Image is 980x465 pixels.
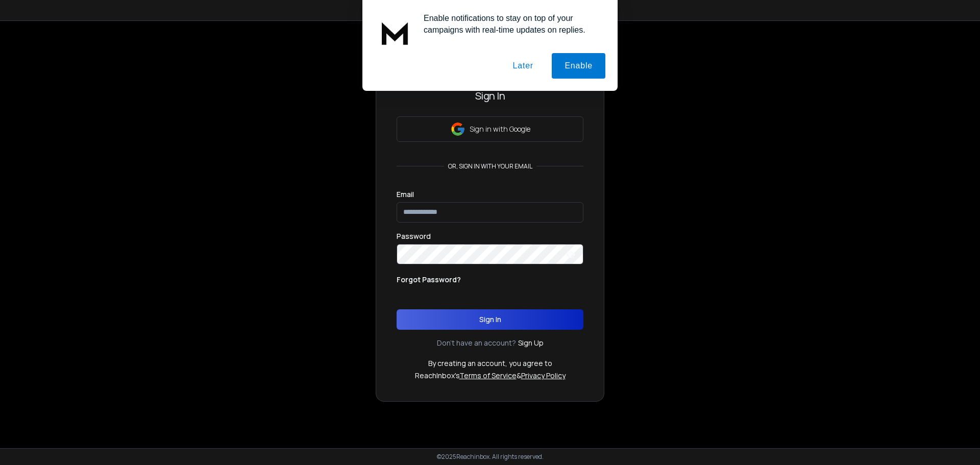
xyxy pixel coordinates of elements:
p: or, sign in with your email [444,162,536,170]
p: By creating an account, you agree to [428,358,552,369]
h3: Sign In [397,89,583,103]
p: ReachInbox's & [415,371,566,381]
label: Password [397,233,431,240]
label: Email [397,191,414,198]
button: Later [500,53,546,79]
p: © 2025 Reachinbox. All rights reserved. [437,453,544,461]
button: Enable [552,53,605,79]
p: Forgot Password? [397,275,461,285]
p: Don't have an account? [437,338,516,348]
p: Sign in with Google [470,124,530,134]
img: notification icon [375,12,415,53]
a: Privacy Policy [521,371,566,380]
a: Terms of Service [459,371,517,380]
button: Sign in with Google [397,116,583,142]
a: Sign Up [518,338,544,348]
button: Sign In [397,309,583,330]
div: Enable notifications to stay on top of your campaigns with real-time updates on replies. [415,12,605,36]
